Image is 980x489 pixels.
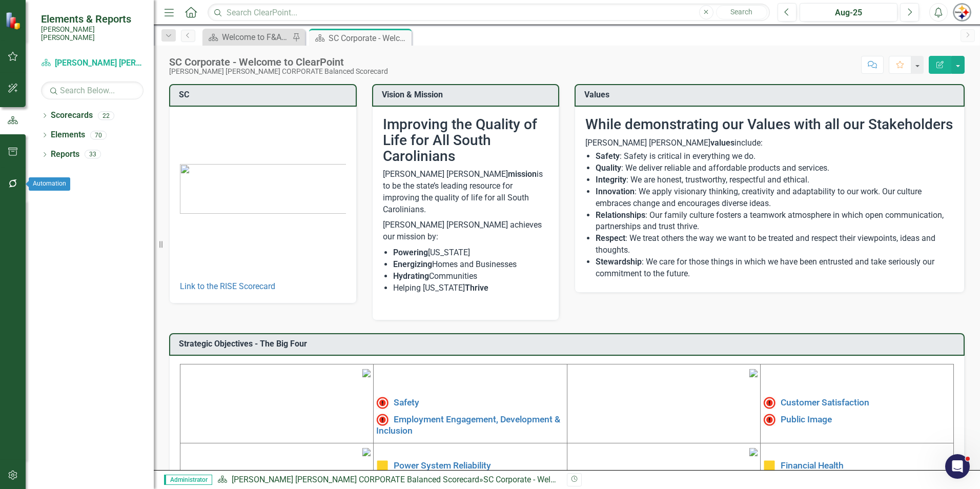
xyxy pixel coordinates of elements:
img: mceclip3%20v3.png [362,448,371,456]
strong: Thrive [465,283,488,293]
img: High Alert [763,397,775,409]
li: Homes and Businesses [393,259,549,271]
input: Search Below... [41,81,144,99]
img: ClearPoint Strategy [5,11,23,29]
iframe: Intercom live chat [945,454,970,479]
strong: mission [508,169,537,179]
strong: Integrity [596,175,626,185]
a: Scorecards [51,110,93,121]
div: » [217,474,559,486]
a: Customer Satisfaction [781,397,869,407]
div: Welcome to F&A Departmental Scorecard [222,31,290,44]
strong: Respect [596,233,625,243]
h3: SC [179,90,351,99]
a: Public Image [781,414,832,424]
li: : We deliver reliable and affordable products and services. [596,162,954,174]
li: : We apply visionary thinking, creativity and adaptability to our work. Our culture embraces chan... [596,186,954,210]
strong: Stewardship [596,257,642,267]
button: Aug-25 [800,3,897,22]
div: SC Corporate - Welcome to ClearPoint [169,56,388,68]
button: Search [716,5,767,19]
li: Helping [US_STATE] [393,282,549,294]
li: : We treat others the way we want to be treated and respect their viewpoints, ideas and thoughts. [596,233,954,256]
strong: Energizing [393,259,432,269]
div: Automation [29,177,70,191]
div: SC Corporate - Welcome to ClearPoint [329,32,409,45]
strong: Hydrating [393,271,429,281]
h3: Strategic Objectives - The Big Four [179,339,958,349]
div: 70 [90,131,107,139]
a: Link to the RISE Scorecard [180,281,275,291]
li: : We care for those things in which we have been entrusted and take seriously our commitment to t... [596,256,954,280]
a: Financial Health [781,460,844,471]
p: [PERSON_NAME] [PERSON_NAME] is to be the state’s leading resource for improving the quality of li... [383,169,549,217]
a: Welcome to F&A Departmental Scorecard [205,31,290,44]
strong: Quality [596,163,621,173]
span: Search [730,8,752,16]
li: : Our family culture fosters a teamwork atmosphere in which open communication, partnerships and ... [596,210,954,233]
li: Communities [393,271,549,282]
h3: Values [584,90,958,99]
img: mceclip2%20v3.png [749,369,758,377]
a: Reports [51,149,79,160]
h3: Vision & Mission [382,90,554,99]
li: : Safety is critical in everything we do. [596,151,954,162]
p: [PERSON_NAME] [PERSON_NAME] include: [585,137,954,149]
img: Caution [376,460,389,472]
div: SC Corporate - Welcome to ClearPoint [483,475,619,484]
strong: Powering [393,248,428,257]
a: Employment Engagement, Development & Inclusion [376,414,560,435]
p: [PERSON_NAME] [PERSON_NAME] achieves our mission by: [383,217,549,245]
li: [US_STATE] [393,247,549,259]
strong: Innovation [596,187,635,196]
span: Elements & Reports [41,13,144,25]
div: 22 [98,111,114,120]
a: [PERSON_NAME] [PERSON_NAME] CORPORATE Balanced Scorecard [232,475,479,484]
li: : We are honest, trustworthy, respectful and ethical. [596,174,954,186]
strong: Relationships [596,210,645,220]
h2: While demonstrating our Values with all our Stakeholders [585,117,954,133]
div: Aug-25 [803,7,894,19]
img: Not Meeting Target [376,414,389,426]
img: mceclip4.png [749,448,758,456]
img: Caution [763,460,775,472]
img: Not Meeting Target [763,414,775,426]
strong: Safety [596,151,620,161]
span: Administrator [164,475,212,485]
a: Elements [51,129,85,141]
div: 33 [85,150,101,159]
div: [PERSON_NAME] [PERSON_NAME] CORPORATE Balanced Scorecard [169,68,388,75]
input: Search ClearPoint... [208,4,770,22]
img: High Alert [376,397,389,409]
a: Power System Reliability [394,460,491,471]
small: [PERSON_NAME] [PERSON_NAME] [41,25,144,42]
img: Cambria Fayall [953,3,971,22]
img: mceclip1%20v4.png [362,369,371,377]
a: Safety [394,397,419,407]
strong: values [710,138,734,148]
a: [PERSON_NAME] [PERSON_NAME] CORPORATE Balanced Scorecard [41,57,144,69]
h2: Improving the Quality of Life for All South Carolinians [383,117,549,164]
